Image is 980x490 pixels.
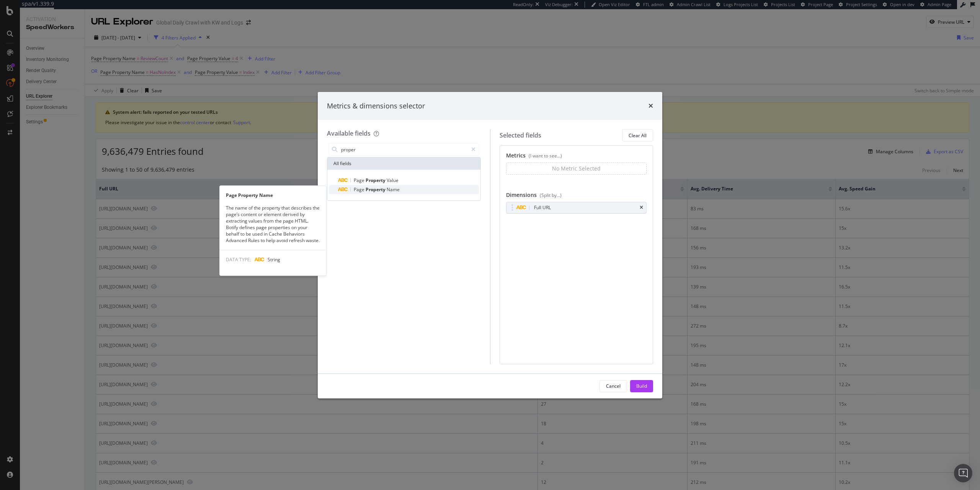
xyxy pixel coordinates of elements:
button: Cancel [599,380,627,392]
span: Property [366,177,387,184]
div: No Metric Selected [552,165,601,172]
div: Cancel [606,383,621,389]
div: times [648,101,653,111]
input: Search by field name [340,144,468,155]
div: Full URLtimes [506,202,647,213]
div: All fields [327,157,480,170]
div: modal [318,92,662,398]
button: Clear All [622,129,653,141]
div: Clear All [629,132,647,139]
div: Dimensions [506,191,647,202]
div: Open Intercom Messenger [954,464,972,482]
div: times [640,205,643,210]
span: Name [387,186,400,193]
div: (I want to see...) [529,152,562,159]
span: Value [387,177,399,184]
div: Metrics [506,152,647,162]
button: Build [630,380,653,392]
div: Full URL [534,204,551,211]
span: Page [354,186,366,193]
div: Available fields [327,129,371,138]
span: Page [354,177,366,184]
div: Metrics & dimensions selector [327,101,425,111]
div: Build [636,383,647,389]
div: (Split by...) [540,192,562,198]
div: The name of the property that describes the page’s content or element derived by extracting value... [220,205,326,244]
span: Property [366,186,387,193]
div: Selected fields [500,131,541,140]
div: Page Property Name [220,192,326,198]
